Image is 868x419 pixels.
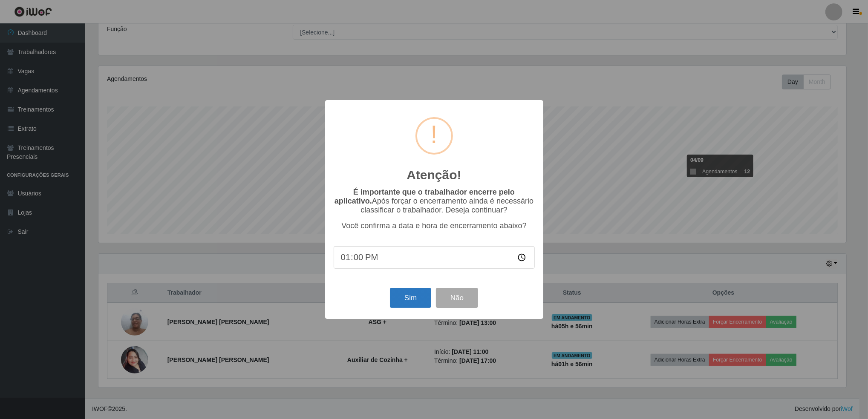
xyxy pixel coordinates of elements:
p: Após forçar o encerramento ainda é necessário classificar o trabalhador. Deseja continuar? [334,188,535,215]
p: Você confirma a data e hora de encerramento abaixo? [334,221,535,230]
button: Sim [390,288,431,308]
b: É importante que o trabalhador encerre pelo aplicativo. [335,188,515,205]
h2: Atenção! [407,167,461,183]
button: Não [436,288,478,308]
